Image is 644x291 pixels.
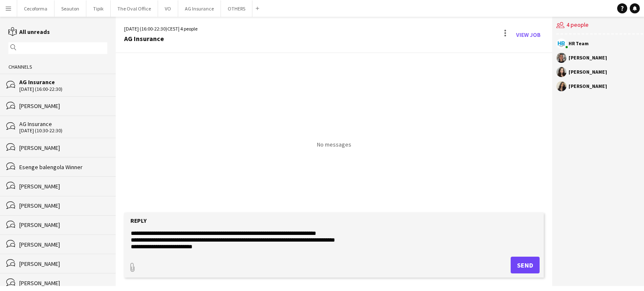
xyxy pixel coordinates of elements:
div: Esenge balengola Winner [19,163,107,171]
div: 4 people [556,17,643,34]
div: HR Team [569,41,589,46]
span: CEST [167,26,178,32]
div: [PERSON_NAME] [19,279,107,287]
button: Send [511,257,540,273]
div: [PERSON_NAME] [19,260,107,268]
button: OTHERS [221,0,252,17]
button: Cecoforma [17,0,55,17]
div: [PERSON_NAME] [569,55,607,60]
a: View Job [513,28,544,41]
div: [PERSON_NAME] [569,84,607,89]
button: The Oval Office [111,0,158,17]
div: [DATE] (16:00-22:30) | 4 people [124,25,197,33]
div: [DATE] (16:00-22:30) [19,86,107,92]
button: AG Insurance [178,0,221,17]
p: No messages [317,141,351,148]
div: AG Insurance [124,35,197,42]
label: Reply [130,217,147,224]
button: VO [158,0,178,17]
div: [PERSON_NAME] [569,70,607,75]
div: [PERSON_NAME] [19,102,107,110]
a: All unreads [8,28,50,36]
div: [DATE] (10:30-22:30) [19,128,107,134]
div: AG Insurance [19,78,107,86]
button: Tipik [86,0,111,17]
button: Seauton [55,0,86,17]
div: [PERSON_NAME] [19,144,107,152]
div: [PERSON_NAME] [19,241,107,248]
div: [PERSON_NAME] [19,183,107,190]
div: [PERSON_NAME] [19,202,107,209]
div: AG Insurance [19,120,107,128]
div: [PERSON_NAME] [19,221,107,229]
